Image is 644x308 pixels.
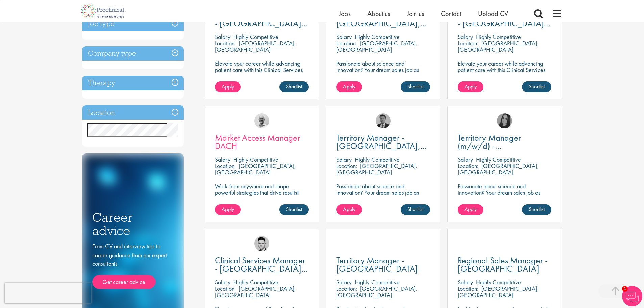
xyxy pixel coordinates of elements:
a: Shortlist [401,81,430,92]
p: Highly Competitive [476,278,521,286]
span: Salary [215,156,230,163]
a: Regional Sales Manager - [GEOGRAPHIC_DATA] [458,256,551,273]
p: [GEOGRAPHIC_DATA], [GEOGRAPHIC_DATA] [458,162,539,176]
a: Apply [336,81,362,92]
a: Apply [215,81,241,92]
p: [GEOGRAPHIC_DATA], [GEOGRAPHIC_DATA] [336,285,418,299]
p: Passionate about science and innovation? Your dream sales job as Territory Manager awaits! [336,183,430,202]
span: Location: [215,162,236,170]
a: Apply [458,204,483,215]
h3: Therapy [82,76,184,90]
a: Get career advice [92,275,156,289]
span: Clinical Services Manager - [GEOGRAPHIC_DATA], [GEOGRAPHIC_DATA], [GEOGRAPHIC_DATA] [215,255,308,291]
a: Shortlist [401,204,430,215]
span: Clinical Services Manager - [GEOGRAPHIC_DATA], [GEOGRAPHIC_DATA] [458,9,550,38]
a: Territory Manager (m/w/d) - [GEOGRAPHIC_DATA] [458,134,551,150]
span: Salary [458,156,473,163]
span: Salary [336,33,352,41]
span: Market Access Manager DACH [215,132,300,152]
span: Join us [407,9,424,18]
a: Apply [458,81,483,92]
span: Territory Manager - [GEOGRAPHIC_DATA], [GEOGRAPHIC_DATA] [336,132,427,160]
p: Highly Competitive [355,278,400,286]
a: Territory Manager - [GEOGRAPHIC_DATA], [GEOGRAPHIC_DATA] [336,134,430,150]
p: Passionate about science and innovation? Your dream sales job as Territory Manager awaits! [336,60,430,79]
a: Contact [441,9,461,18]
h3: Location [82,105,184,120]
span: Location: [458,39,478,47]
span: Location: [336,162,357,170]
a: Apply [336,204,362,215]
a: Territory Manager - [GEOGRAPHIC_DATA], [GEOGRAPHIC_DATA], [GEOGRAPHIC_DATA], [GEOGRAPHIC_DATA] [336,11,430,28]
span: Apply [464,83,477,90]
p: Work from anywhere and shape powerful strategies that drive results! Enjoy the freedom of remote ... [215,183,309,209]
a: Clinical Services Manager - [GEOGRAPHIC_DATA], [GEOGRAPHIC_DATA] [215,11,309,28]
span: Salary [215,33,230,41]
span: Jobs [339,9,351,18]
a: Shortlist [279,204,309,215]
p: Passionate about science and innovation? Your dream sales job as Territory Manager awaits! [458,183,551,202]
iframe: reCAPTCHA [5,283,91,303]
a: Territory Manager - [GEOGRAPHIC_DATA] [336,256,430,273]
img: Anna Klemencic [497,113,512,128]
p: [GEOGRAPHIC_DATA], [GEOGRAPHIC_DATA] [336,162,418,176]
p: [GEOGRAPHIC_DATA], [GEOGRAPHIC_DATA] [336,39,418,53]
a: Clinical Services Manager - [GEOGRAPHIC_DATA], [GEOGRAPHIC_DATA], [GEOGRAPHIC_DATA] [215,256,309,273]
span: Salary [458,33,473,41]
a: Shortlist [522,81,551,92]
span: Salary [336,156,352,163]
span: 1 [622,286,628,292]
span: Salary [336,278,352,286]
span: Regional Sales Manager - [GEOGRAPHIC_DATA] [458,255,548,275]
p: [GEOGRAPHIC_DATA], [GEOGRAPHIC_DATA] [215,285,296,299]
span: Location: [215,39,236,47]
a: Market Access Manager DACH [215,134,309,150]
a: About us [367,9,390,18]
span: Apply [222,206,234,213]
span: Location: [458,285,478,292]
span: Territory Manager (m/w/d) - [GEOGRAPHIC_DATA] [458,132,539,160]
p: Highly Competitive [476,156,521,163]
a: Shortlist [522,204,551,215]
a: Apply [215,204,241,215]
span: Location: [215,285,236,292]
span: Apply [343,83,355,90]
img: Carl Gbolade [376,113,391,128]
h3: Career advice [92,211,173,237]
img: Connor Lynes [254,236,269,251]
span: Salary [215,278,230,286]
a: Upload CV [478,9,508,18]
p: Highly Competitive [355,156,400,163]
p: Highly Competitive [233,156,278,163]
div: From CV and interview tips to career guidance from our expert consultants [92,242,173,289]
p: [GEOGRAPHIC_DATA], [GEOGRAPHIC_DATA] [458,285,539,299]
span: Apply [343,206,355,213]
span: Clinical Services Manager - [GEOGRAPHIC_DATA], [GEOGRAPHIC_DATA] [215,9,308,38]
p: Elevate your career while advancing patient care with this Clinical Services Manager position wit... [215,60,309,86]
a: Shortlist [279,81,309,92]
a: Clinical Services Manager - [GEOGRAPHIC_DATA], [GEOGRAPHIC_DATA] [458,11,551,28]
p: Highly Competitive [355,33,400,41]
span: Location: [336,39,357,47]
span: Apply [222,83,234,90]
img: Chatbot [622,286,642,306]
p: Highly Competitive [233,278,278,286]
p: Highly Competitive [233,33,278,41]
span: Location: [336,285,357,292]
img: Jake Robinson [254,113,269,128]
p: Highly Competitive [476,33,521,41]
span: Location: [458,162,478,170]
p: [GEOGRAPHIC_DATA], [GEOGRAPHIC_DATA] [215,39,296,53]
p: Elevate your career while advancing patient care with this Clinical Services Manager position wit... [458,60,551,86]
p: [GEOGRAPHIC_DATA], [GEOGRAPHIC_DATA] [458,39,539,53]
span: Salary [458,278,473,286]
div: Company type [82,46,184,61]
